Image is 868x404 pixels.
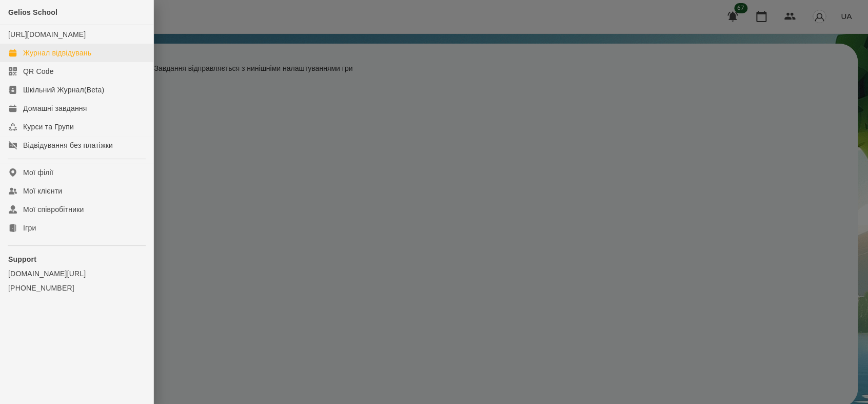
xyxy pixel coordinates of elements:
[23,66,54,76] div: QR Code
[23,167,53,178] div: Мої філії
[8,30,86,39] a: [URL][DOMAIN_NAME]
[23,140,113,150] div: Відвідування без платіжки
[8,283,145,293] a: [PHONE_NUMBER]
[8,8,57,16] span: Gelios School
[23,103,87,113] div: Домашні завдання
[23,223,36,233] div: Ігри
[23,186,62,196] div: Мої клієнти
[23,85,104,95] div: Шкільний Журнал(Beta)
[23,204,84,215] div: Мої співробітники
[8,268,145,279] a: [DOMAIN_NAME][URL]
[23,122,74,132] div: Курси та Групи
[23,48,91,58] div: Журнал відвідувань
[8,254,145,264] p: Support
